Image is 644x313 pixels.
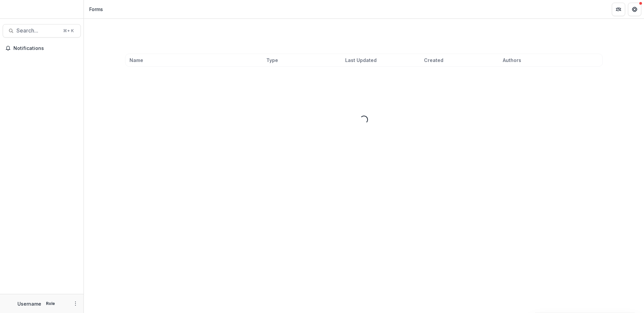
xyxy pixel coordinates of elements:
[16,27,59,34] span: Search...
[13,46,78,51] span: Notifications
[89,6,103,13] div: Forms
[3,43,81,54] button: Notifications
[87,4,106,14] nav: breadcrumb
[62,27,75,35] div: ⌘ + K
[424,57,443,64] span: Created
[71,300,79,308] button: More
[345,57,377,64] span: Last Updated
[129,57,143,64] span: Name
[44,301,57,307] p: Role
[3,24,81,38] button: Search...
[612,3,625,16] button: Partners
[503,57,521,64] span: Authors
[266,57,278,64] span: Type
[628,3,641,16] button: Get Help
[17,300,41,307] p: Username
